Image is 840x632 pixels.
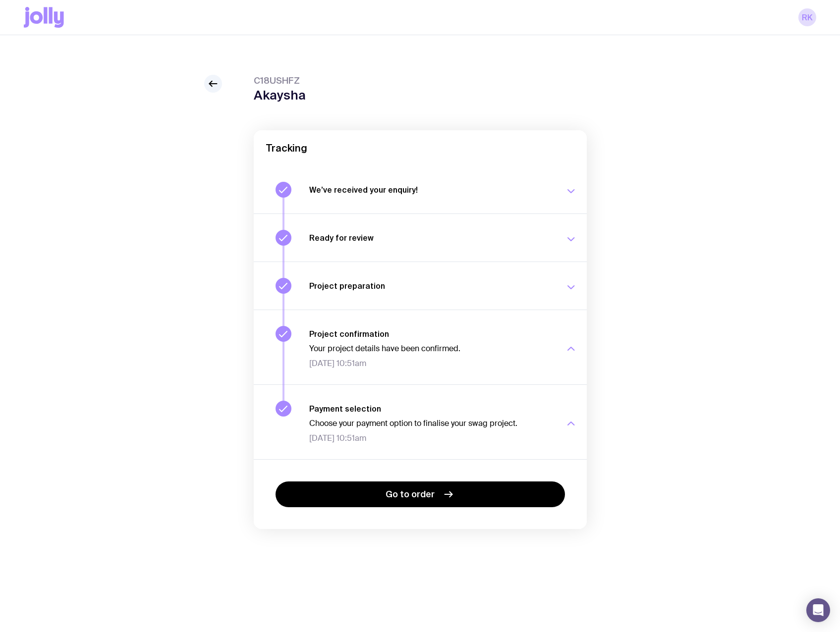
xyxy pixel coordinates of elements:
h1: Akaysha [254,88,306,103]
h3: Project preparation [309,281,553,291]
button: We’ve received your enquiry! [254,166,587,213]
a: RK [798,8,816,26]
h3: Ready for review [309,233,553,243]
div: Open Intercom Messenger [806,598,830,622]
button: Payment selectionChoose your payment option to finalise your swag project.[DATE] 10:51am [254,384,587,459]
span: Go to order [386,488,435,500]
button: Ready for review [254,213,587,262]
h2: Tracking [266,142,575,154]
h3: Payment selection [309,404,553,414]
h3: We’ve received your enquiry! [309,185,553,195]
span: [DATE] 10:51am [309,359,553,369]
span: C18USHFZ [254,75,306,87]
a: Go to order [276,481,565,507]
p: Your project details have been confirmed. [309,344,553,354]
span: [DATE] 10:51am [309,433,553,443]
button: Project preparation [254,262,587,310]
p: Choose your payment option to finalise your swag project. [309,419,553,428]
h3: Project confirmation [309,329,553,339]
button: Project confirmationYour project details have been confirmed.[DATE] 10:51am [254,310,587,384]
